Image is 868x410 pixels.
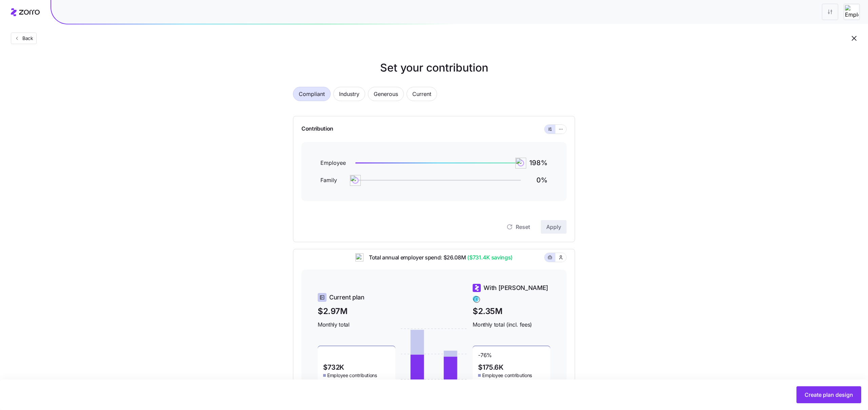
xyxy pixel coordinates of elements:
[546,223,561,231] span: Apply
[350,175,361,186] img: ai-icon.png
[478,364,503,371] span: $175.6K
[796,386,861,403] button: Create plan design
[327,372,377,379] span: Employee contributions
[473,320,550,329] span: Monthly total (incl. fees)
[320,176,348,184] span: Family
[266,60,602,76] h1: Set your contribution
[466,253,513,262] span: ($731.4K savings)
[355,253,363,261] img: ai-icon.png
[318,320,395,329] span: Monthly total
[515,158,526,169] img: ai-icon.png
[299,87,325,101] span: Compliant
[845,5,859,19] img: Employer logo
[478,352,492,363] span: -76 %
[374,87,398,101] span: Generous
[407,87,437,101] button: Current
[368,87,404,101] button: Generous
[529,176,548,185] h2: 0 %
[333,87,365,101] button: Industry
[329,293,364,302] span: Current plan
[482,372,532,379] span: Employee contributions
[320,159,348,167] span: Employee
[412,87,431,101] span: Current
[339,87,359,101] span: Industry
[318,305,395,317] span: $2.97M
[301,124,333,134] span: Contribution
[20,35,33,42] span: Back
[529,158,548,168] h2: 198 %
[805,391,853,399] span: Create plan design
[541,220,567,234] button: Apply
[484,283,548,293] span: With [PERSON_NAME]
[293,87,331,101] button: Compliant
[516,223,530,231] span: Reset
[11,33,37,44] button: Back
[473,305,550,317] span: $2.35M
[501,220,535,234] button: Reset
[323,364,344,371] span: $732K
[363,253,513,262] span: Total annual employer spend: $26.08M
